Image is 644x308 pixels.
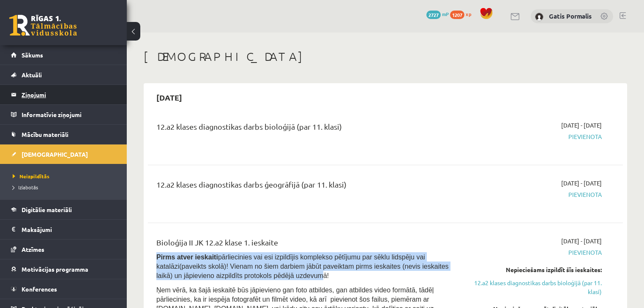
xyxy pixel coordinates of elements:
[11,279,116,299] a: Konferences
[466,11,471,17] span: xp
[22,131,68,138] span: Mācību materiāli
[561,179,602,188] span: [DATE] - [DATE]
[11,45,116,65] a: Sākums
[156,237,449,252] div: Bioloģija II JK 12.a2 klase 1. ieskaite
[22,206,72,213] span: Digitālie materiāli
[13,173,49,180] span: Neizpildītās
[22,105,116,124] legend: Informatīvie ziņojumi
[11,200,116,219] a: Digitālie materiāli
[11,125,116,144] a: Mācību materiāli
[148,87,191,107] h2: [DATE]
[13,183,118,191] a: Izlabotās
[156,253,218,261] strong: Pirms atver ieskaiti
[11,85,116,104] a: Ziņojumi
[22,245,44,253] span: Atzīmes
[462,248,602,257] span: Pievienota
[11,105,116,124] a: Informatīvie ziņojumi
[156,253,449,279] span: pārliecinies vai esi izpildījis komplekso pētījumu par sēklu lidspēju vai katalāzi(paveikts skolā...
[11,65,116,84] a: Aktuāli
[22,150,88,158] span: [DEMOGRAPHIC_DATA]
[462,265,602,274] div: Nepieciešams izpildīt šīs ieskaites:
[549,12,592,20] a: Gatis Pormalis
[11,259,116,279] a: Motivācijas programma
[462,132,602,141] span: Pievienota
[156,179,449,194] div: 12.a2 klases diagnostikas darbs ģeogrāfijā (par 11. klasi)
[11,144,116,164] a: [DEMOGRAPHIC_DATA]
[22,220,116,239] legend: Maksājumi
[561,121,602,130] span: [DATE] - [DATE]
[22,71,42,79] span: Aktuāli
[156,121,449,136] div: 12.a2 klases diagnostikas darbs bioloģijā (par 11. klasi)
[442,11,449,17] span: mP
[426,11,449,17] a: 2727 mP
[462,278,602,296] a: 12.a2 klases diagnostikas darbs bioloģijā (par 11. klasi)
[13,172,118,180] a: Neizpildītās
[22,85,116,104] legend: Ziņojumi
[11,220,116,239] a: Maksājumi
[535,13,543,21] img: Gatis Pormalis
[9,15,77,36] a: Rīgas 1. Tālmācības vidusskola
[450,11,475,17] a: 1207 xp
[22,285,57,293] span: Konferences
[450,11,464,19] span: 1207
[13,184,38,191] span: Izlabotās
[426,11,441,19] span: 2727
[22,51,43,59] span: Sākums
[11,240,116,259] a: Atzīmes
[462,190,602,199] span: Pievienota
[561,237,602,245] span: [DATE] - [DATE]
[144,49,627,64] h1: [DEMOGRAPHIC_DATA]
[22,265,88,273] span: Motivācijas programma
